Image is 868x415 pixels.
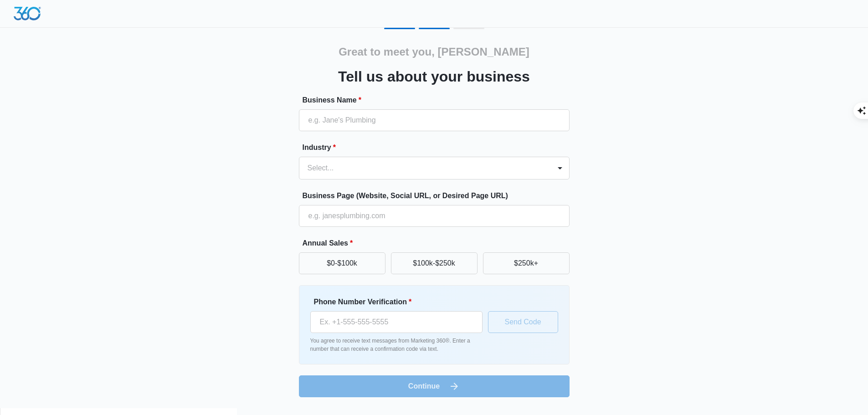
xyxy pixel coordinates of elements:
label: Phone Number Verification [314,297,486,307]
button: $0-$100k [299,252,385,274]
input: e.g. Jane's Plumbing [299,109,570,131]
button: $100k-$250k [391,252,478,274]
input: e.g. janesplumbing.com [299,205,570,227]
h3: Tell us about your business [338,66,530,87]
p: You agree to receive text messages from Marketing 360®. Enter a number that can receive a confirm... [310,337,483,353]
button: $250k+ [483,252,570,274]
label: Industry [303,142,573,153]
h2: Great to meet you, [PERSON_NAME] [339,44,529,60]
label: Annual Sales [303,238,573,249]
label: Business Page (Website, Social URL, or Desired Page URL) [303,190,573,201]
label: Business Name [303,95,573,106]
input: Ex. +1-555-555-5555 [310,311,483,333]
